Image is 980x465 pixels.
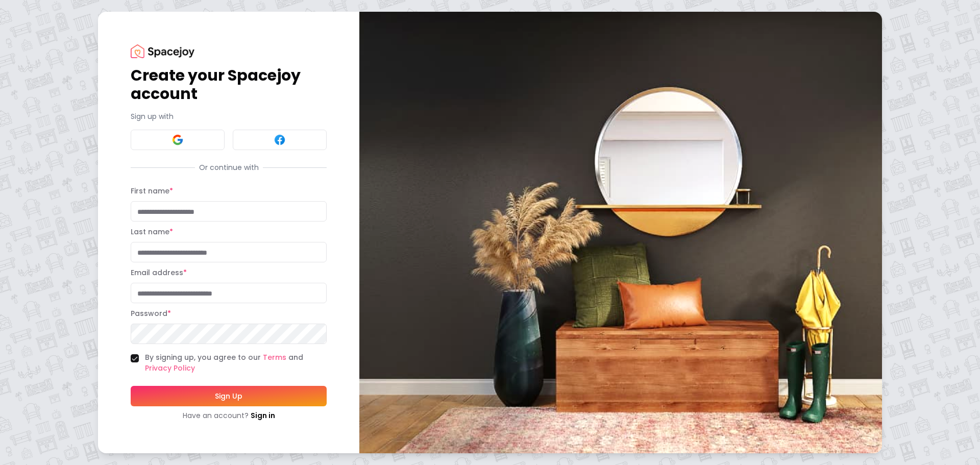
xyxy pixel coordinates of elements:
[131,44,194,58] img: Spacejoy Logo
[131,66,327,103] h1: Create your Spacejoy account
[274,134,286,146] img: Facebook signin
[131,308,171,319] label: Password
[131,267,187,278] label: Email address
[195,162,263,173] span: Or continue with
[359,12,882,453] img: banner
[171,134,184,146] img: Google signin
[131,186,173,196] label: First name
[145,363,195,373] a: Privacy Policy
[131,386,327,406] button: Sign Up
[131,410,327,421] div: Have an account?
[251,410,275,421] a: Sign in
[263,352,286,362] a: Terms
[131,227,173,237] label: Last name
[131,111,327,121] p: Sign up with
[145,352,327,374] label: By signing up, you agree to our and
